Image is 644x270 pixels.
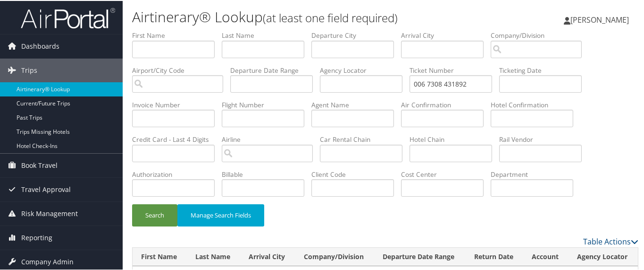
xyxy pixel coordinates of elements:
img: airportal-logo.png [21,6,115,28]
span: Trips [21,58,37,81]
button: Search [132,203,177,226]
th: Departure Date Range: activate to sort column descending [374,247,465,265]
th: First Name: activate to sort column ascending [133,247,187,265]
label: Invoice Number [132,99,222,109]
span: Reporting [21,225,52,249]
label: Hotel Chain [410,134,499,143]
label: First Name [132,30,222,39]
label: Authorization [132,169,222,178]
a: [PERSON_NAME] [564,5,638,33]
label: Rail Vendor [499,134,589,143]
span: Book Travel [21,153,58,176]
label: Company/Division [491,30,589,39]
th: Agency Locator: activate to sort column ascending [569,247,638,265]
label: Ticketing Date [499,65,589,74]
label: Flight Number [222,99,311,109]
label: Airport/City Code [132,65,230,74]
th: Last Name: activate to sort column ascending [187,247,240,265]
label: Ticket Number [410,65,499,74]
th: Return Date: activate to sort column ascending [466,247,523,265]
button: Manage Search Fields [177,203,264,226]
label: Car Rental Chain [320,134,410,143]
h1: Airtinerary® Lookup [132,6,469,26]
label: Departure Date Range [230,65,320,74]
label: Airline [222,134,320,143]
label: Departure City [311,30,401,39]
th: Company/Division [295,247,375,265]
span: Travel Approval [21,177,71,200]
th: Account: activate to sort column ascending [523,247,569,265]
label: Hotel Confirmation [491,99,580,109]
label: Air Confirmation [401,99,491,109]
label: Client Code [311,169,401,178]
label: Last Name [222,30,311,39]
label: Agency Locator [320,65,410,74]
label: Arrival City [401,30,491,39]
th: Arrival City: activate to sort column ascending [240,247,295,265]
label: Billable [222,169,311,178]
label: Department [491,169,580,178]
label: Agent Name [311,99,401,109]
small: (at least one field required) [263,9,398,25]
span: Dashboards [21,34,59,57]
span: [PERSON_NAME] [570,14,629,24]
a: Table Actions [583,235,638,246]
span: Risk Management [21,201,78,225]
label: Cost Center [401,169,491,178]
label: Credit Card - Last 4 Digits [132,134,222,143]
